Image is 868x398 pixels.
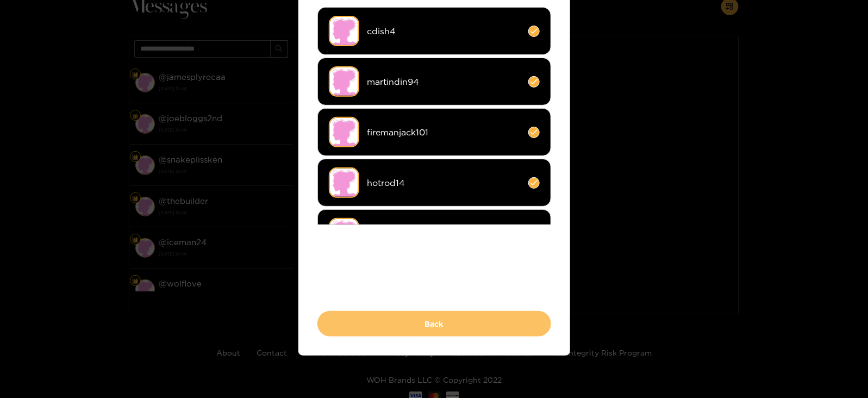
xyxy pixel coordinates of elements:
img: no-avatar.png [329,16,359,46]
img: no-avatar.png [329,167,359,198]
img: no-avatar.png [329,117,359,147]
img: no-avatar.png [329,218,359,248]
button: Back [317,311,551,337]
span: hotrod14 [367,177,520,189]
img: no-avatar.png [329,66,359,97]
span: cdish4 [367,25,520,38]
span: firemanjack101 [367,126,520,139]
span: martindin94 [367,76,520,88]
